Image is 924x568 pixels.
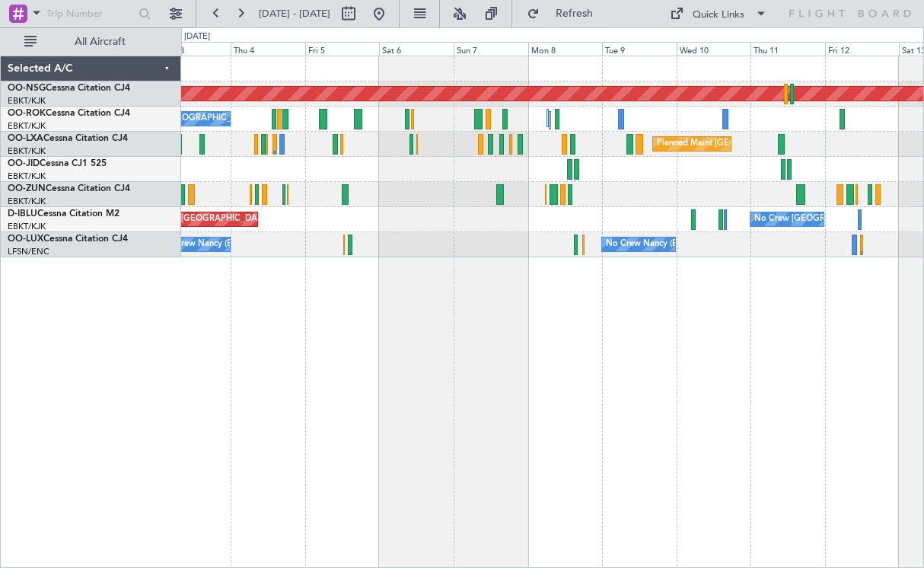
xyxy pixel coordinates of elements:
[8,145,46,157] a: EBKT/KJK
[379,42,454,56] div: Sat 6
[8,159,40,168] span: OO-JID
[528,42,603,56] div: Mon 8
[161,233,251,256] div: No Crew Nancy (Essey)
[8,109,130,118] a: OO-ROKCessna Citation CJ4
[8,209,119,219] a: D-IBLUCessna Citation M2
[8,171,46,182] a: EBKT/KJK
[8,109,46,118] span: OO-ROK
[606,233,696,256] div: No Crew Nancy (Essey)
[454,42,528,56] div: Sun 7
[8,235,128,244] a: OO-LUXCessna Citation CJ4
[46,2,134,25] input: Trip Number
[259,7,330,21] span: [DATE] - [DATE]
[8,235,43,244] span: OO-LUX
[8,84,130,93] a: OO-NSGCessna Citation CJ4
[8,95,46,107] a: EBKT/KJK
[8,134,128,143] a: OO-LXACessna Citation CJ4
[184,30,210,43] div: [DATE]
[677,42,751,56] div: Wed 10
[750,42,825,56] div: Thu 11
[8,221,46,232] a: EBKT/KJK
[8,209,37,219] span: D-IBLU
[231,42,305,56] div: Thu 4
[602,42,677,56] div: Tue 9
[8,196,46,207] a: EBKT/KJK
[693,8,744,23] div: Quick Links
[8,184,46,193] span: OO-ZUN
[825,42,900,56] div: Fri 12
[8,84,46,93] span: OO-NSG
[520,2,611,26] button: Refresh
[40,37,161,47] span: All Aircraft
[157,42,231,56] div: Wed 3
[543,8,607,19] span: Refresh
[8,120,46,132] a: EBKT/KJK
[8,184,130,193] a: OO-ZUNCessna Citation CJ4
[662,2,775,26] button: Quick Links
[305,42,380,56] div: Fri 5
[17,30,165,54] button: All Aircraft
[8,246,49,257] a: LFSN/ENC
[8,134,43,143] span: OO-LXA
[8,159,107,168] a: OO-JIDCessna CJ1 525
